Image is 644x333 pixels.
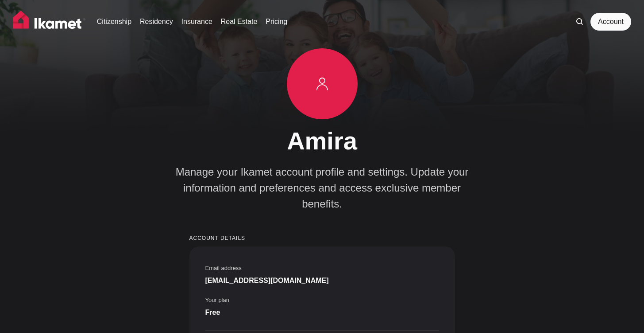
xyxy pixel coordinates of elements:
a: Residency [140,16,173,27]
a: Insurance [181,16,212,27]
p: Manage your Ikamet account profile and settings. Update your information and preferences and acce... [167,164,477,212]
h1: Amira [158,126,486,156]
span: Free [205,307,220,318]
a: Real Estate [221,16,258,27]
small: Account details [189,235,455,241]
span: [EMAIL_ADDRESS][DOMAIN_NAME] [205,275,329,286]
a: Pricing [266,16,287,27]
a: Account [590,13,631,31]
label: Your plan [205,297,298,303]
a: Citizenship [97,16,131,27]
img: Ikamet home [13,11,85,33]
label: Email address [205,265,329,271]
img: db1e1cf3e575447ade265855634809d9 [293,55,351,113]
